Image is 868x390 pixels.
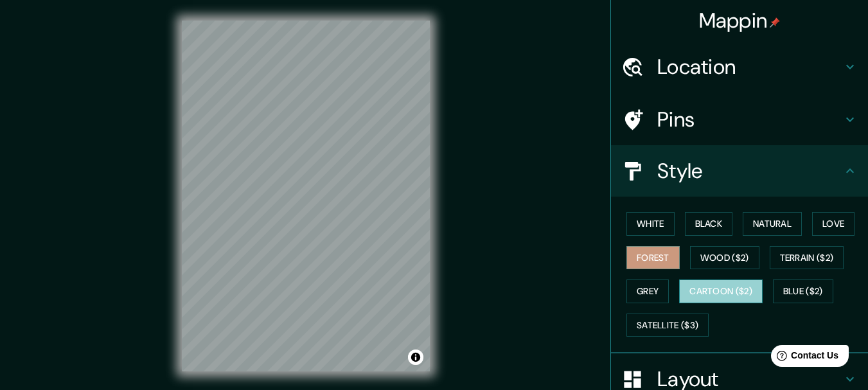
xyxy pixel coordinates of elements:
[770,17,780,28] img: pin-icon.png
[773,279,833,303] button: Blue ($2)
[182,21,430,371] canvas: Map
[626,246,680,270] button: Forest
[770,246,844,270] button: Terrain ($2)
[626,279,669,303] button: Grey
[685,212,733,236] button: Black
[754,340,854,376] iframe: Help widget launcher
[699,8,781,33] h4: Mappin
[626,314,709,337] button: Satellite ($3)
[408,350,423,365] button: Toggle attribution
[812,212,855,236] button: Love
[611,41,868,93] div: Location
[611,145,868,197] div: Style
[657,158,842,184] h4: Style
[743,212,802,236] button: Natural
[679,279,763,303] button: Cartoon ($2)
[657,54,842,80] h4: Location
[690,246,759,270] button: Wood ($2)
[626,212,675,236] button: White
[657,107,842,132] h4: Pins
[611,94,868,145] div: Pins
